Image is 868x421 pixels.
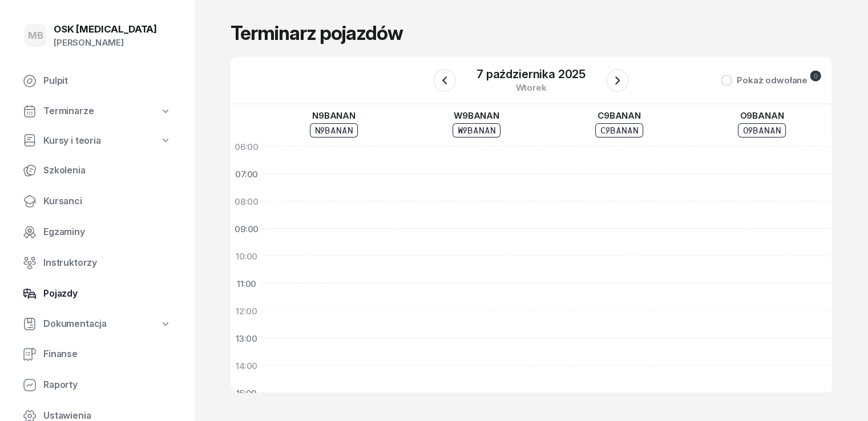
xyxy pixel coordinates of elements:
a: Egzaminy [14,218,180,246]
div: 14:00 [231,352,263,379]
a: Terminarze [14,98,180,124]
span: Kursy i teoria [43,133,101,148]
div: N9BANAN [310,111,358,120]
a: Dokumentacja [14,311,180,337]
a: O9BANANO9BANAN [729,108,796,141]
div: OSK [MEDICAL_DATA] [54,25,157,34]
a: C9BANANC9BANAN [586,108,653,141]
span: Terminarze [43,104,94,119]
div: wtorek [477,83,586,92]
div: 13:00 [231,325,263,352]
a: N9BANANN9BANAN [301,108,368,141]
span: Instruktorzy [43,256,171,270]
div: 08:00 [231,188,263,215]
div: 09:00 [231,215,263,242]
h1: Terminarz pojazdów [231,23,403,43]
div: C9BANAN [595,111,644,120]
a: W9BANANW9BANAN [443,108,510,141]
div: 15:00 [231,379,263,407]
a: Raporty [14,371,180,399]
div: O9BANAN [738,111,786,120]
a: Szkolenia [14,157,180,184]
div: C9BANAN [595,123,644,137]
div: 7 października 2025 [477,68,586,80]
span: Pojazdy [43,286,171,301]
span: Kursanci [43,194,171,209]
div: 07:00 [231,160,263,188]
div: O9BANAN [738,123,786,137]
div: 06:00 [231,133,263,160]
div: [PERSON_NAME] [54,35,157,50]
div: Pokaż odwołane [737,76,808,84]
div: W9BANAN [453,111,501,120]
a: Finanse [14,341,180,368]
div: N9BANAN [310,123,358,137]
a: Kursy i teoria [14,128,180,154]
span: Pulpit [43,74,171,88]
span: Szkolenia [43,163,171,178]
div: W9BANAN [453,123,501,137]
span: Dokumentacja [43,317,107,331]
a: Instruktorzy [14,249,180,277]
span: Raporty [43,378,171,392]
span: Egzaminy [43,225,171,240]
div: 11:00 [231,270,263,297]
div: 10:00 [231,242,263,270]
span: MB [28,31,43,41]
a: Pojazdy [14,280,180,307]
div: 0 [810,70,821,81]
a: Pulpit [14,67,180,95]
span: Finanse [43,347,171,362]
a: Kursanci [14,188,180,215]
div: 12:00 [231,297,263,325]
